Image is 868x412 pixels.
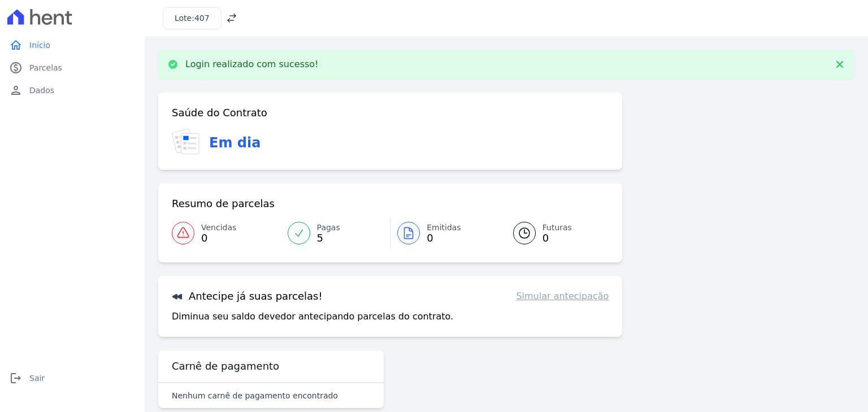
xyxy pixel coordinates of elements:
a: Vencidas 0 [172,217,281,249]
p: Diminua seu saldo devedor antecipando parcelas do contrato. [172,310,453,323]
h3: Carnê de pagamento [172,360,279,373]
span: Vencidas [201,222,236,234]
span: Pagas [317,222,340,234]
h3: Lote: [175,12,210,24]
span: Futuras [542,222,572,234]
span: 0 [427,234,461,243]
span: Dados [29,85,54,96]
i: person [9,84,23,97]
a: homeInício [5,34,140,56]
span: Emitidas [427,222,461,234]
h3: Resumo de parcelas [172,197,275,211]
a: personDados [5,79,140,102]
a: Emitidas 0 [390,217,500,249]
h3: Saúde do Contrato [172,106,267,120]
a: paidParcelas [5,56,140,79]
span: Sair [29,372,45,384]
span: 407 [194,14,210,23]
span: Início [29,40,50,51]
h3: Antecipe já suas parcelas! [172,290,323,303]
a: logoutSair [5,367,140,389]
i: logout [9,371,23,385]
i: paid [9,61,23,74]
span: Parcelas [29,62,62,73]
i: home [9,38,23,52]
a: Simular antecipação [516,290,609,303]
span: 0 [201,234,236,243]
a: Pagas 5 [281,217,390,249]
span: 5 [317,234,340,243]
p: Nenhum carnê de pagamento encontrado [172,390,338,401]
a: Futuras 0 [500,217,609,249]
span: 0 [542,234,572,243]
h3: Em dia [209,133,261,153]
p: Login realizado com sucesso! [185,59,319,70]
